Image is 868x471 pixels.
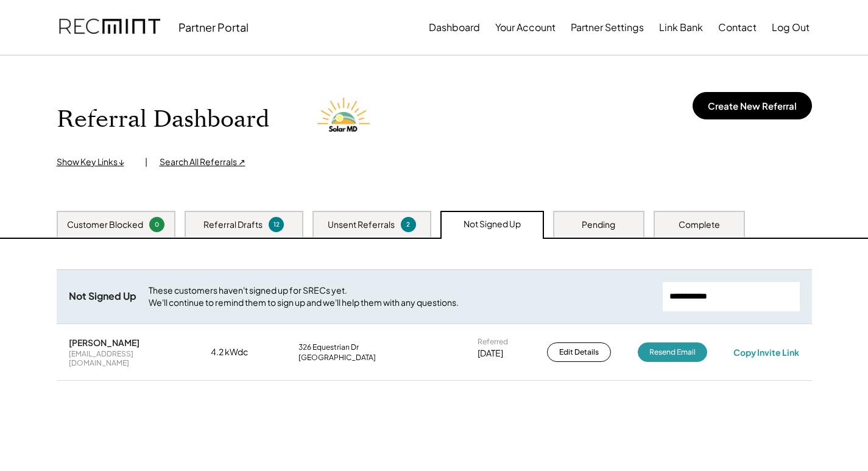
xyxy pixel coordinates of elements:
div: 2 [403,220,414,229]
div: Search All Referrals ↗ [160,156,245,168]
button: Create New Referral [693,92,812,119]
button: Your Account [495,15,556,40]
div: Show Key Links ↓ [57,156,133,168]
img: Solar%20MD%20LOgo.png [312,86,379,153]
div: Pending [582,219,615,231]
div: 12 [270,220,282,229]
button: Resend Email [638,342,707,362]
div: Referral Drafts [203,219,263,231]
button: Link Bank [659,15,703,40]
h1: Referral Dashboard [57,105,269,134]
div: 326 Equestrian Dr [298,342,359,352]
div: Copy Invite Link [733,347,799,358]
div: Not Signed Up [464,218,521,230]
div: Unsent Referrals [328,219,395,231]
div: These customers haven't signed up for SRECs yet. We'll continue to remind them to sign up and we'... [149,285,651,308]
div: [GEOGRAPHIC_DATA] [298,353,376,363]
button: Dashboard [429,15,480,40]
div: Partner Portal [178,20,249,34]
button: Contact [718,15,757,40]
div: | [145,156,147,168]
div: [DATE] [478,347,503,359]
div: Complete [679,219,720,231]
div: [EMAIL_ADDRESS][DOMAIN_NAME] [69,349,185,368]
button: Log Out [772,15,810,40]
div: 4.2 kWdc [211,346,272,358]
div: Referred [478,337,508,347]
div: [PERSON_NAME] [69,337,139,348]
button: Edit Details [547,342,611,362]
button: Partner Settings [571,15,644,40]
div: 0 [151,220,163,229]
div: Customer Blocked [67,219,143,231]
img: recmint-logotype%403x.png [59,7,160,48]
div: Not Signed Up [69,290,136,303]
